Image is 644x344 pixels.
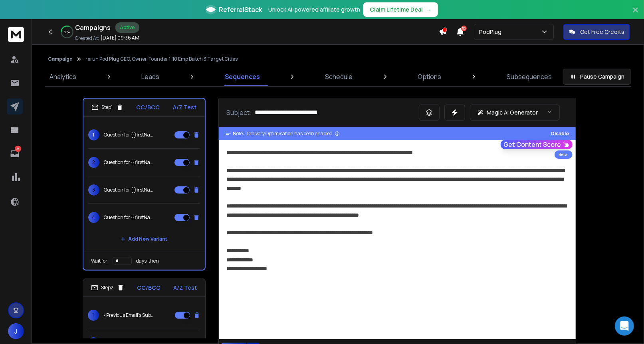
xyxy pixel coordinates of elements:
span: ReferralStack [219,5,262,14]
p: Sequences [225,72,260,81]
a: Sequences [220,67,265,86]
p: <Previous Email's Subject> [104,312,155,318]
span: 1 [88,310,99,321]
p: 78 [15,146,21,152]
p: Options [418,72,442,81]
p: A/Z Test [173,103,197,111]
div: Active [115,22,139,33]
div: Delivery Optimisation has been enabled [248,130,340,137]
button: J [8,323,24,339]
p: Question for {{firstName}} [104,132,155,138]
p: Created At: [75,35,99,42]
p: rerun Pod Plug CEO, Owner, Founder 1-10 Emp Batch 3 Target Cities [85,56,238,62]
p: Get Free Credits [580,28,624,36]
div: Beta [555,150,573,159]
button: Magic AI Generator [470,105,560,121]
a: Schedule [320,67,357,86]
span: 3 [88,184,99,196]
p: CC/BCC [137,103,160,111]
button: Get Content Score [501,140,573,149]
button: Claim Lifetime Deal→ [363,2,438,17]
p: Subsequences [507,72,552,81]
div: Open Intercom Messenger [615,316,634,336]
p: Leads [141,72,159,81]
a: 78 [7,146,23,162]
li: Step1CC/BCCA/Z Test1Question for {{firstName}}2Question for {{firstName}}3Question for {{firstNam... [83,98,206,271]
p: Question for {{firstName}} [104,187,155,193]
p: CC/BCC [137,284,161,292]
p: days, then [137,258,159,264]
span: 2 [88,157,99,168]
p: PodPlug [479,28,505,36]
div: Step 2 [91,284,124,291]
a: Analytics [45,67,81,86]
p: Magic AI Generator [487,109,538,117]
button: Add New Variant [114,231,174,247]
button: Pause Campaign [563,69,631,85]
p: [DATE] 09:36 AM [101,35,139,41]
p: Analytics [50,72,76,81]
a: Leads [137,67,164,86]
p: A/Z Test [174,284,197,292]
div: Step 1 [91,104,123,111]
button: Campaign [48,56,73,62]
span: 50 [461,26,467,31]
span: 4 [88,212,99,223]
p: Wait for [91,258,108,264]
span: → [426,6,432,14]
button: Get Free Credits [563,24,630,40]
button: Disable [551,130,569,137]
p: Unlock AI-powered affiliate growth [268,6,360,14]
button: Close banner [630,5,641,24]
span: Note: [233,130,244,137]
span: 1 [88,129,99,140]
a: Subsequences [502,67,557,86]
p: 32 % [64,30,70,34]
p: Subject: [227,108,252,117]
p: Schedule [325,72,353,81]
a: Options [413,67,446,86]
p: Question for {{firstName}} [104,159,155,166]
p: Question for {{firstName}} [104,214,155,221]
h1: Campaigns [75,23,111,32]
